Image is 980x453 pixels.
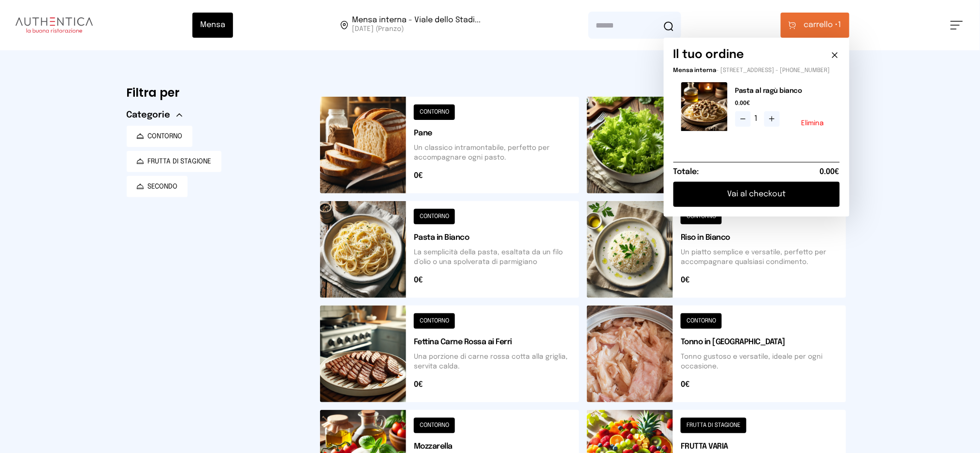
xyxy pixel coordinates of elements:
span: CONTORNO [148,132,183,141]
h6: Totale: [673,166,699,178]
span: 1 [755,113,761,125]
button: carrello •1 [781,13,849,38]
span: carrello • [804,19,838,31]
button: Elimina [802,120,824,127]
span: 0.00€ [735,100,832,107]
span: 0.00€ [820,166,840,178]
button: FRUTTA DI STAGIONE [127,151,221,172]
img: media [681,82,728,131]
h6: Il tuo ordine [673,47,745,63]
span: 1 [804,19,842,31]
button: Categorie [127,108,182,122]
button: CONTORNO [127,126,192,147]
button: SECONDO [127,176,188,197]
span: Mensa interna [673,68,717,73]
h2: Pasta al ragù bianco [735,86,832,96]
p: - [STREET_ADDRESS] - [PHONE_NUMBER] [673,67,840,74]
button: Mensa [192,13,233,38]
span: [DATE] (Pranzo) [352,24,481,34]
span: Viale dello Stadio, 77, 05100 Terni TR, Italia [352,16,481,34]
img: logo.8f33a47.png [15,17,93,33]
span: SECONDO [148,182,178,191]
span: FRUTTA DI STAGIONE [148,157,212,166]
h6: Filtra per [127,85,305,101]
span: Categorie [127,108,171,122]
button: Vai al checkout [673,182,840,207]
